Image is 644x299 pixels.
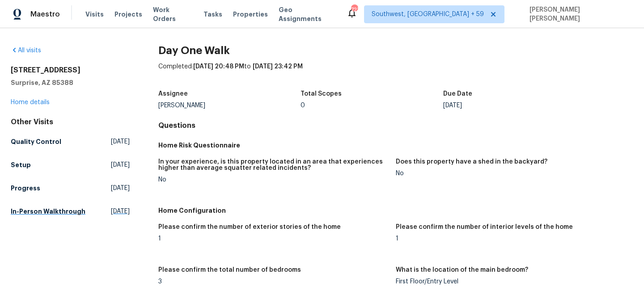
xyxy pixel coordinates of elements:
[111,160,130,169] span: [DATE]
[11,203,130,219] a: In-Person Walkthrough[DATE]
[279,5,336,23] span: Geo Assignments
[158,224,341,230] h5: Please confirm the number of exterior stories of the home
[203,11,222,17] span: Tasks
[111,184,130,193] span: [DATE]
[11,99,50,105] a: Home details
[11,47,41,54] a: All visits
[158,62,633,85] div: Completed: to
[11,66,130,75] h2: [STREET_ADDRESS]
[396,278,626,285] div: First Floor/Entry Level
[153,5,193,23] span: Work Orders
[158,267,301,273] h5: Please confirm the total number of bedrooms
[11,157,130,173] a: Setup[DATE]
[111,207,130,216] span: [DATE]
[396,267,528,273] h5: What is the location of the main bedroom?
[158,91,188,97] h5: Assignee
[396,224,573,230] h5: Please confirm the number of interior levels of the home
[526,5,631,23] span: [PERSON_NAME] [PERSON_NAME]
[396,159,547,165] h5: Does this property have a shed in the backyard?
[396,170,626,177] div: No
[11,207,85,216] h5: In-Person Walkthrough
[11,160,31,169] h5: Setup
[11,180,130,196] a: Progress[DATE]
[11,134,130,150] a: Quality Control[DATE]
[372,10,484,19] span: Southwest, [GEOGRAPHIC_DATA] + 59
[233,10,268,19] span: Properties
[396,236,626,242] div: 1
[351,5,357,14] div: 723
[11,118,130,126] div: Other Visits
[158,46,633,55] h2: Day One Walk
[193,63,244,70] span: [DATE] 20:48 PM
[301,91,342,97] h5: Total Scopes
[158,278,389,285] div: 3
[253,63,303,70] span: [DATE] 23:42 PM
[11,184,40,193] h5: Progress
[443,102,586,109] div: [DATE]
[30,10,60,19] span: Maestro
[158,121,633,130] h4: Questions
[301,102,443,109] div: 0
[11,137,61,146] h5: Quality Control
[85,10,104,19] span: Visits
[11,78,130,87] h5: Surprise, AZ 85388
[111,137,130,146] span: [DATE]
[158,141,633,150] h5: Home Risk Questionnaire
[158,236,389,242] div: 1
[158,102,301,109] div: [PERSON_NAME]
[158,177,389,183] div: No
[443,91,472,97] h5: Due Date
[158,159,389,171] h5: In your experience, is this property located in an area that experiences higher than average squa...
[158,206,633,215] h5: Home Configuration
[114,10,142,19] span: Projects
